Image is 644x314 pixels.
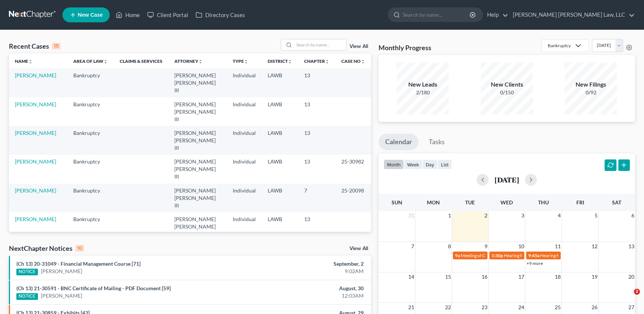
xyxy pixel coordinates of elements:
div: New Clients [481,80,533,89]
a: View All [350,246,368,251]
i: unfold_more [198,59,203,64]
span: 31 [408,211,415,220]
td: [PERSON_NAME] [PERSON_NAME] III [168,184,227,212]
span: Sun [392,199,402,205]
span: 24 [518,303,525,312]
div: 0/150 [481,89,533,96]
a: Help [483,8,508,22]
span: 22 [444,303,452,312]
span: 9a [455,253,460,258]
div: New Leads [397,80,449,89]
span: 3 [521,211,525,220]
span: 25 [554,303,561,312]
div: 9:02AM [253,268,364,275]
span: 1 [447,211,452,220]
a: (Ch 13) 21-30591 - BNC Certificate of Mailing - PDF Document [59] [16,285,171,291]
td: LAWB [262,212,298,241]
td: 13 [298,155,335,184]
span: Tue [465,199,475,205]
td: Individual [227,184,262,212]
span: 16 [481,272,488,281]
span: 19 [591,272,598,281]
td: LAWB [262,68,298,97]
a: [PERSON_NAME] [15,187,56,194]
span: 4 [557,211,561,220]
a: Nameunfold_more [15,58,33,64]
span: 1:30p [492,253,503,258]
span: Meeting of Creditors for [PERSON_NAME] [461,253,543,258]
div: Bankruptcy [548,42,571,49]
a: Home [112,8,144,22]
a: +9 more [527,260,543,266]
span: 26 [591,303,598,312]
a: View All [350,44,368,49]
input: Search by name... [294,39,346,50]
a: [PERSON_NAME] [PERSON_NAME] Law, LLC [509,8,635,22]
span: Mon [427,199,440,205]
td: LAWB [262,126,298,155]
td: [PERSON_NAME] [PERSON_NAME] III [168,97,227,126]
a: Districtunfold_more [268,58,292,64]
a: Attorneyunfold_more [174,58,203,64]
td: Bankruptcy [67,126,114,155]
span: Hearing for [PERSON_NAME] & [PERSON_NAME] [540,253,638,258]
input: Search by name... [403,8,471,22]
a: [PERSON_NAME] [15,216,56,222]
h3: Monthly Progress [379,43,431,52]
td: 13 [298,212,335,241]
a: Calendar [379,134,419,150]
div: 10 [75,245,84,252]
td: Bankruptcy [67,155,114,184]
span: 7 [410,242,415,251]
span: 5 [594,211,598,220]
span: 27 [628,303,635,312]
span: Fri [576,199,584,205]
td: [PERSON_NAME] [PERSON_NAME] III [168,126,227,155]
td: LAWB [262,155,298,184]
a: (Ch 13) 20-31049 - Financial Management Course [71] [16,260,141,267]
span: 9:45a [528,253,540,258]
div: 12:03AM [253,292,364,300]
td: Bankruptcy [67,184,114,212]
span: 12 [591,242,598,251]
span: 20 [628,272,635,281]
i: unfold_more [28,59,33,64]
div: 15 [52,43,61,49]
td: 25-20098 [335,184,371,212]
td: [PERSON_NAME] [PERSON_NAME] III [168,212,227,241]
a: [PERSON_NAME] [41,292,82,300]
td: [PERSON_NAME] [PERSON_NAME] III [168,68,227,97]
i: unfold_more [288,59,292,64]
a: [PERSON_NAME] [15,101,56,107]
span: 23 [481,303,488,312]
div: Recent Cases [9,42,61,51]
span: New Case [78,12,103,18]
td: 25-30982 [335,155,371,184]
span: 17 [518,272,525,281]
button: list [438,159,452,169]
div: 0/92 [565,89,617,96]
span: 11 [554,242,561,251]
a: [PERSON_NAME] [15,130,56,136]
span: 10 [518,242,525,251]
a: Chapterunfold_more [304,58,329,64]
td: LAWB [262,184,298,212]
div: NOTICE [16,269,38,275]
div: 2/180 [397,89,449,96]
i: unfold_more [325,59,329,64]
a: [PERSON_NAME] [15,72,56,78]
td: [PERSON_NAME] [PERSON_NAME] III [168,155,227,184]
span: Hearing for [PERSON_NAME] [504,253,562,258]
td: Individual [227,155,262,184]
iframe: Intercom live chat [619,289,637,307]
span: 2 [484,211,488,220]
td: 13 [298,68,335,97]
div: September, 2 [253,260,364,268]
div: NOTICE [16,293,38,300]
td: Bankruptcy [67,68,114,97]
i: unfold_more [361,59,365,64]
span: 2 [634,289,640,295]
h2: [DATE] [495,176,519,184]
td: Individual [227,212,262,241]
td: Individual [227,97,262,126]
